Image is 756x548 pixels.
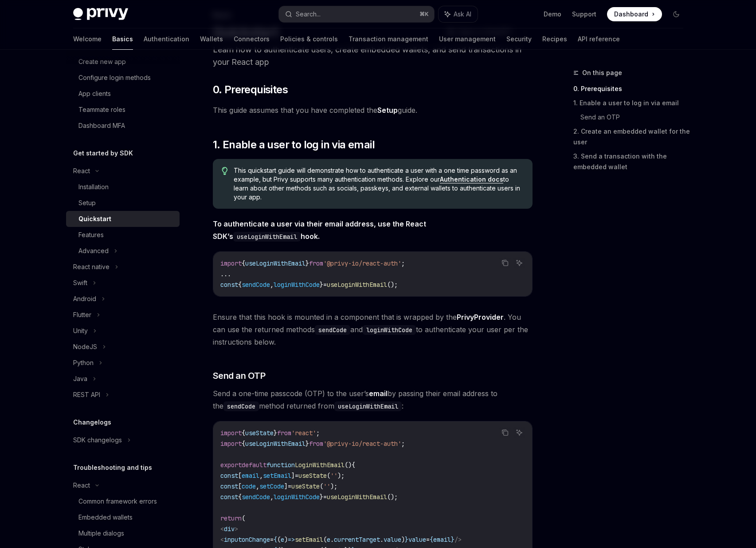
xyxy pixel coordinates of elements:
[320,482,323,490] span: (
[66,525,180,541] a: Multiple dialogs
[315,325,350,335] code: sendCode
[296,9,321,20] div: Search...
[513,427,525,438] button: Ask AI
[66,493,180,509] a: Common framework errors
[352,461,355,469] span: {
[213,219,426,241] strong: To authenticate a user via their email address, use the React SDK’s hook.
[238,482,242,490] span: [
[323,493,327,501] span: =
[433,536,451,544] span: email
[242,461,266,469] span: default
[220,259,242,267] span: import
[270,281,274,289] span: ,
[426,536,430,544] span: =
[295,536,323,544] span: setEmail
[73,480,90,491] div: React
[242,536,270,544] span: onChange
[220,493,238,501] span: const
[73,342,97,352] div: NodeJS
[573,124,690,149] a: 2. Create an embedded wallet for the user
[284,482,288,490] span: ]
[408,536,426,544] span: value
[270,493,274,501] span: ,
[573,96,690,110] a: 1. Enable a user to log in via email
[73,373,87,384] div: Java
[457,313,504,322] a: PrivyProvider
[274,493,320,501] span: loginWithCode
[66,102,180,118] a: Teammate roles
[401,259,405,267] span: ;
[377,106,398,115] a: Setup
[451,536,454,544] span: }
[291,472,295,480] span: ]
[669,7,683,21] button: Toggle dark mode
[298,472,327,480] span: useState
[277,429,291,437] span: from
[220,514,242,522] span: return
[66,509,180,525] a: Embedded wallets
[213,138,375,152] span: 1. Enable a user to log in via email
[213,44,533,68] p: Learn how to authenticate users, create embedded wallets, and send transactions in your React app
[401,536,405,544] span: )
[614,10,648,19] span: Dashboard
[277,536,281,544] span: (
[327,493,387,501] span: useLoginWithEmail
[291,482,320,490] span: useState
[224,525,235,533] span: div
[73,462,152,473] h5: Troubleshooting and tips
[401,440,405,448] span: ;
[73,326,88,336] div: Unity
[233,232,301,242] code: useLoginWithEmail
[454,536,462,544] span: />
[499,427,511,438] button: Copy the contents from the code block
[387,281,398,289] span: ();
[259,482,284,490] span: setCode
[112,28,133,50] a: Basics
[330,482,337,490] span: );
[306,259,309,267] span: }
[220,440,242,448] span: import
[224,536,242,544] span: input
[73,435,122,445] div: SDK changelogs
[573,149,690,174] a: 3. Send a transaction with the embedded wallet
[281,536,284,544] span: e
[73,28,102,50] a: Welcome
[78,88,111,99] div: App clients
[73,148,133,159] h5: Get started by SDK
[259,472,263,480] span: ,
[213,311,533,348] span: Ensure that this hook is mounted in a component that is wrapped by the . You can use the returned...
[369,389,388,398] strong: email
[78,104,125,115] div: Teammate roles
[506,28,532,50] a: Security
[234,28,270,50] a: Connectors
[334,536,380,544] span: currentTarget
[213,83,288,97] span: 0. Prerequisites
[220,482,238,490] span: const
[73,310,91,320] div: Flutter
[306,440,309,448] span: }
[78,512,133,523] div: Embedded wallets
[245,429,274,437] span: useState
[439,28,496,50] a: User management
[316,429,320,437] span: ;
[66,118,180,134] a: Dashboard MFA
[270,536,274,544] span: =
[345,461,352,469] span: ()
[454,10,471,19] span: Ask AI
[73,278,87,288] div: Swift
[309,440,323,448] span: from
[213,387,533,412] span: Send a one-time passcode (OTP) to the user’s by passing their email address to the method returne...
[220,525,224,533] span: <
[223,401,259,411] code: sendCode
[73,389,100,400] div: REST API
[280,28,338,50] a: Policies & controls
[320,281,323,289] span: }
[334,401,402,411] code: useLoginWithEmail
[327,281,387,289] span: useLoginWithEmail
[235,525,238,533] span: >
[513,257,525,269] button: Ask AI
[242,493,270,501] span: sendCode
[274,536,277,544] span: {
[405,536,408,544] span: }
[349,28,428,50] a: Transaction management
